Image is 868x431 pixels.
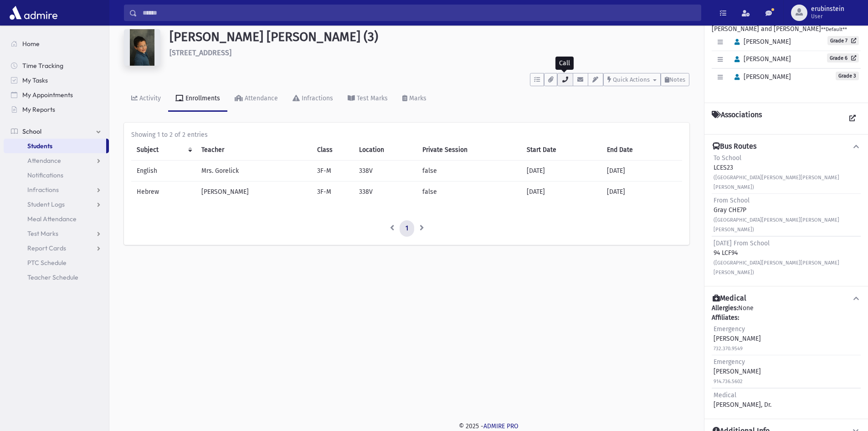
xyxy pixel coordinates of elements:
[312,182,354,203] td: 3F-M
[400,220,414,237] a: 1
[27,200,65,208] span: Student Logs
[4,226,109,241] a: Test Marks
[355,94,388,102] div: Test Marks
[27,244,66,252] span: Report Cards
[4,197,109,212] a: Student Logs
[4,36,109,51] a: Home
[22,76,48,84] span: My Tasks
[27,156,61,165] span: Attendance
[354,182,417,203] td: 338V
[312,140,354,161] th: Class
[22,105,55,114] span: My Reports
[4,255,109,270] a: PTC Schedule
[4,102,109,117] a: My Reports
[827,36,859,45] a: Grade 7
[184,94,220,102] div: Enrollments
[601,182,682,203] td: [DATE]
[714,346,743,352] small: 732.370.9549
[730,73,791,81] span: [PERSON_NAME]
[521,182,601,203] td: [DATE]
[714,324,761,353] div: [PERSON_NAME]
[712,110,762,127] h4: Associations
[227,86,285,112] a: Attendance
[844,110,861,127] a: View all Associations
[124,86,168,112] a: Activity
[712,142,861,151] button: Bus Routes
[712,314,739,322] b: Affiliates:
[340,86,395,112] a: Test Marks
[395,86,434,112] a: Marks
[712,294,861,303] button: Medical
[603,73,661,86] button: Quick Actions
[4,241,109,255] a: Report Cards
[4,168,109,182] a: Notifications
[131,161,196,182] td: English
[131,140,196,161] th: Subject
[7,4,60,22] img: AdmirePro
[131,130,682,140] div: Showing 1 to 2 of 2 entries
[22,127,41,135] span: School
[4,182,109,197] a: Infractions
[27,171,63,179] span: Notifications
[300,94,333,102] div: Infractions
[601,140,682,161] th: End Date
[354,161,417,182] td: 338V
[521,161,601,182] td: [DATE]
[27,142,52,150] span: Students
[713,294,746,303] h4: Medical
[714,391,736,399] span: Medical
[714,325,745,333] span: Emergency
[417,161,521,182] td: false
[730,38,791,46] span: [PERSON_NAME]
[417,182,521,203] td: false
[27,215,77,223] span: Meal Attendance
[196,140,312,161] th: Teacher
[714,260,839,275] small: ([GEOGRAPHIC_DATA][PERSON_NAME][PERSON_NAME][PERSON_NAME])
[661,73,689,86] button: Notes
[27,186,59,194] span: Infractions
[714,357,761,386] div: [PERSON_NAME]
[714,154,741,162] span: To School
[712,303,861,411] div: None
[4,124,109,139] a: School
[124,421,853,431] div: © 2025 -
[4,139,106,153] a: Students
[714,153,859,192] div: LCES23
[811,5,844,13] span: erubinstein
[4,73,109,88] a: My Tasks
[168,86,227,112] a: Enrollments
[285,86,340,112] a: Infractions
[712,15,861,95] div: [PERSON_NAME] and [PERSON_NAME]
[714,239,859,277] div: 94 LCF94
[712,304,738,312] b: Allergies:
[138,94,161,102] div: Activity
[811,13,844,20] span: User
[27,229,58,238] span: Test Marks
[669,76,685,83] span: Notes
[714,390,771,410] div: [PERSON_NAME], Dr.
[714,197,750,204] span: From School
[4,153,109,168] a: Attendance
[601,161,682,182] td: [DATE]
[4,58,109,73] a: Time Tracking
[714,196,859,234] div: Gray CHE7P
[354,140,417,161] th: Location
[4,212,109,226] a: Meal Attendance
[714,239,770,247] span: [DATE] From School
[22,40,40,48] span: Home
[4,270,109,285] a: Teacher Schedule
[714,175,839,190] small: ([GEOGRAPHIC_DATA][PERSON_NAME][PERSON_NAME][PERSON_NAME])
[613,76,650,83] span: Quick Actions
[4,88,109,102] a: My Appointments
[169,48,689,57] h6: [STREET_ADDRESS]
[407,94,426,102] div: Marks
[483,422,519,430] a: ADMIRE PRO
[714,358,745,366] span: Emergency
[312,161,354,182] td: 3F-M
[22,62,63,70] span: Time Tracking
[827,53,859,62] a: Grade 6
[714,217,839,233] small: ([GEOGRAPHIC_DATA][PERSON_NAME][PERSON_NAME][PERSON_NAME])
[730,55,791,63] span: [PERSON_NAME]
[243,94,278,102] div: Attendance
[131,182,196,203] td: Hebrew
